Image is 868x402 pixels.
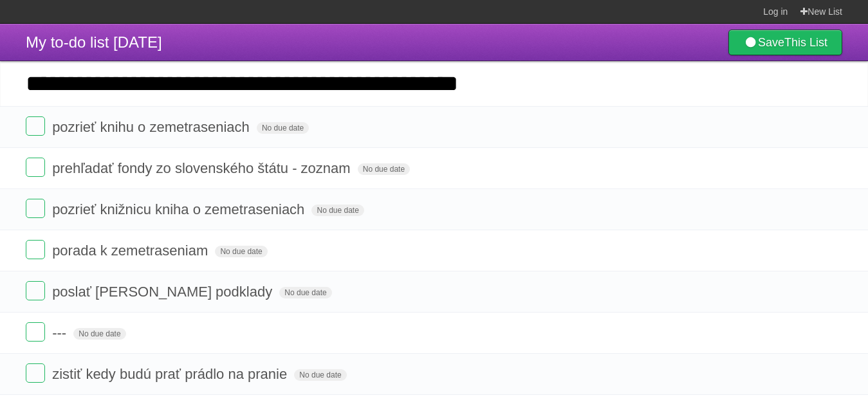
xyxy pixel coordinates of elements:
[52,160,353,176] span: prehľadať fondy zo slovenského štátu - zoznam
[52,201,308,217] span: pozrieť knižnicu kniha o zemetraseniach
[26,281,45,300] label: Done
[26,116,45,136] label: Done
[52,284,275,300] span: poslať [PERSON_NAME] podklady
[257,122,309,134] span: No due date
[26,33,162,51] span: My to-do list [DATE]
[26,363,45,383] label: Done
[728,30,842,55] a: SaveThis List
[26,322,45,342] label: Done
[215,246,267,257] span: No due date
[26,199,45,218] label: Done
[26,158,45,177] label: Done
[311,205,364,216] span: No due date
[279,287,331,298] span: No due date
[52,242,211,259] span: porada k zemetraseniam
[52,119,253,135] span: pozrieť knihu o zemetraseniach
[73,328,125,340] span: No due date
[52,366,290,382] span: zistiť kedy budú prať prádlo na pranie
[52,325,69,341] span: ---
[26,240,45,259] label: Done
[294,369,346,381] span: No due date
[784,36,827,49] b: This List
[358,163,410,175] span: No due date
